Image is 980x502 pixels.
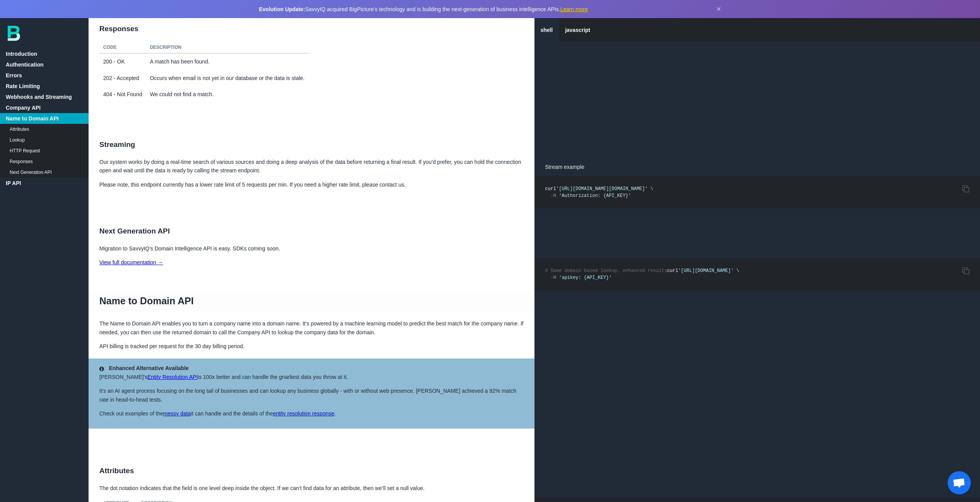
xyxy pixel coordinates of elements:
[545,268,739,280] code: curl
[89,342,534,350] p: API billing is tracked per request for the 30 day billing period.
[551,193,556,198] span: -H
[534,18,559,42] a: shell
[99,387,524,404] p: It's an AI agent process focusing on the long tail of businesses and can lookup any business glob...
[273,410,335,417] a: entity resolution response
[948,471,971,494] div: Open chat
[89,244,534,253] p: Migration to SavvyIQ's Domain Intelligence API is easy. SDKs coming soon.
[99,70,146,86] td: 202 - Accepted
[99,86,146,102] td: 404 - Not Found
[89,484,534,492] p: The dot notation indicates that the field is one level deep inside the object. If we can’t find d...
[89,319,534,337] p: The Name to Domain API enables you to turn a company name into a domain name. It's powered by a m...
[89,458,534,484] h2: Attributes
[89,218,534,244] h2: Next Generation API
[559,193,631,198] span: 'Authorization: {API_KEY}'
[545,268,667,274] span: # Same domain based lookup, enhanced results
[556,186,648,192] span: '[URL][DOMAIN_NAME][DOMAIN_NAME]'
[650,186,653,192] span: \
[146,86,308,102] td: We could not find a match.
[89,290,534,311] h1: Name to Domain API
[89,132,534,158] h2: Streaming
[146,42,308,53] th: Description
[8,26,20,41] img: bp-logo-B-teal.svg
[89,180,534,189] p: Please note, this endpoint currently has a lower rate limit of 5 requests per min. If you need a ...
[146,70,308,86] td: Occurs when email is not yet in our database or the data is stale.
[559,18,596,42] a: javascript
[736,268,739,274] span: \
[99,53,146,70] td: 200 - OK
[259,6,588,12] span: SavvyIQ acquired BigPicture's technology and is building the next-generation of business intellig...
[99,373,524,381] p: [PERSON_NAME]'s is 100x better and can handle the gnarliest data you throw at it.
[717,5,721,13] button: Dismiss announcement
[545,186,653,198] code: curl
[99,409,524,418] p: Check out examples of the it can handle and the details of the .
[99,42,146,53] th: Code
[109,365,189,371] strong: Enhanced Alternative Available
[678,268,734,274] span: '[URL][DOMAIN_NAME]'
[89,16,534,42] h2: Responses
[259,6,305,12] strong: Evolution Update:
[147,374,198,380] a: Entity Resolution API
[99,259,163,265] a: View full documentation →
[146,53,308,70] td: A match has been found.
[559,275,612,280] span: 'apikey: {API_KEY}'
[551,275,556,280] span: -H
[560,6,588,12] a: Learn more
[163,410,191,417] a: messy data
[89,158,534,175] p: Our system works by doing a real-time search of various sources and doing a deep analysis of the ...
